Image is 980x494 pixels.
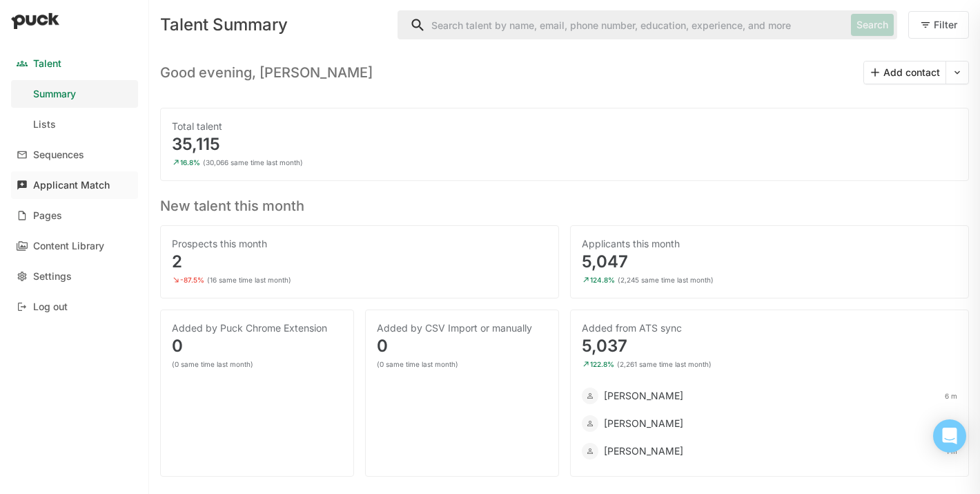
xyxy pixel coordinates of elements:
div: 5,047 [582,254,957,270]
div: 0 [377,338,547,354]
div: 2 [172,254,547,270]
div: 122.8% [590,360,614,368]
div: (2,261 same time last month) [617,360,712,368]
div: Total talent [172,120,957,133]
div: [PERSON_NAME] [604,389,683,403]
div: 16.8% [180,158,200,167]
div: [PERSON_NAME] [604,444,683,458]
div: Settings [33,271,72,283]
div: Summary [33,88,76,100]
div: (0 same time last month) [377,360,458,368]
input: Search [398,11,845,39]
div: Sequences [33,149,84,161]
div: Talent [33,58,61,70]
button: Add contact [864,61,945,84]
a: Settings [11,263,138,290]
a: Applicant Match [11,171,138,199]
div: -87.5% [180,276,204,284]
div: Applicant Match [33,180,110,191]
div: (16 same time last month) [207,276,291,284]
div: [PERSON_NAME] [604,417,683,430]
div: (2,245 same time last month) [618,276,714,284]
div: Added by Puck Chrome Extension [172,321,342,335]
h3: New talent this month [160,192,969,214]
a: Sequences [11,141,138,169]
a: Talent [11,50,138,77]
div: Applicants this month [582,237,957,251]
div: 35,115 [172,136,957,153]
a: Lists [11,111,138,138]
div: Pages [33,210,62,222]
div: Added by CSV Import or manually [377,321,547,335]
div: 6 m [945,392,957,400]
div: 5,037 [582,338,957,354]
div: 0 [172,338,342,354]
button: Filter [908,11,969,39]
div: Talent Summary [160,17,386,33]
div: Lists [33,119,56,131]
div: Open Intercom Messenger [933,419,966,453]
a: Summary [11,80,138,108]
div: (30,066 same time last month) [203,158,303,167]
a: Pages [11,202,138,229]
div: Content Library [33,240,104,252]
h3: Good evening, [PERSON_NAME] [160,64,373,81]
div: Prospects this month [172,237,547,251]
div: (0 same time last month) [172,360,253,368]
a: Content Library [11,232,138,260]
div: 124.8% [590,276,615,284]
div: Added from ATS sync [582,321,957,335]
div: Log out [33,301,68,313]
